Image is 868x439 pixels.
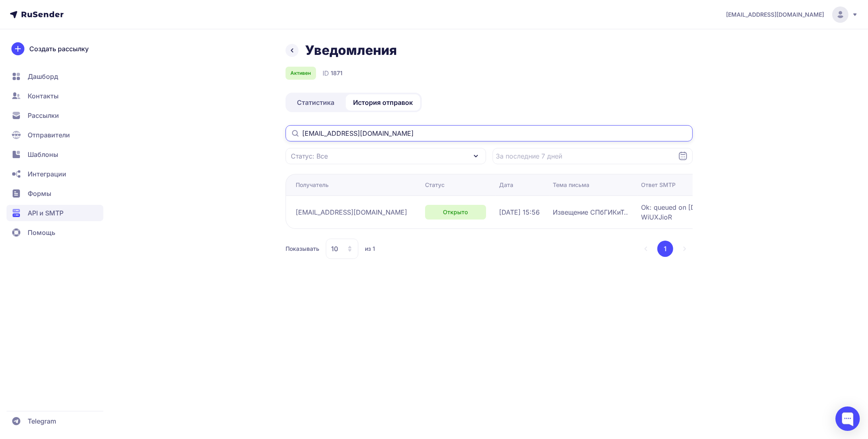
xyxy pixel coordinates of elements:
span: Дашборд [28,72,58,81]
span: Статистика [297,98,334,107]
a: История отправок [346,94,420,111]
div: Получатель [296,181,329,189]
span: Создать рассылку [29,44,89,54]
div: Дата [499,181,513,189]
span: [DATE] 15:56 [499,207,540,217]
span: 1871 [331,69,342,77]
span: Контакты [28,91,59,101]
div: Тема письма [553,181,589,189]
a: Статистика [287,94,344,111]
span: 10 [331,244,338,254]
span: [EMAIL_ADDRESS][DOMAIN_NAME] [296,207,407,217]
span: Telegram [28,416,56,426]
span: API и SMTP [28,208,63,218]
h1: Уведомления [305,42,397,59]
span: Извещение СПбГИКиТ.. [553,207,628,217]
span: Шаблоны [28,150,58,159]
div: Ответ SMTP [641,181,676,189]
span: [EMAIL_ADDRESS][DOMAIN_NAME] [726,11,824,19]
a: Telegram [7,413,103,429]
span: Статус: Все [291,151,328,161]
span: из 1 [365,245,375,253]
div: ID [323,68,342,78]
span: Открыто [443,208,468,216]
span: Ok: queued on [DOMAIN_NAME] 1752152225-4viciBGFAGk0-WiUXJioR [641,202,844,222]
span: Показывать [286,245,319,253]
span: История отправок [353,98,413,107]
span: Отправители [28,130,70,140]
span: Интеграции [28,169,66,179]
span: Формы [28,189,51,198]
input: Datepicker input [493,148,693,164]
div: Статус [425,181,445,189]
span: Рассылки [28,111,59,120]
span: Помощь [28,228,55,237]
span: Активен [291,70,311,76]
input: Поиск [286,125,693,141]
button: 1 [657,241,673,257]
